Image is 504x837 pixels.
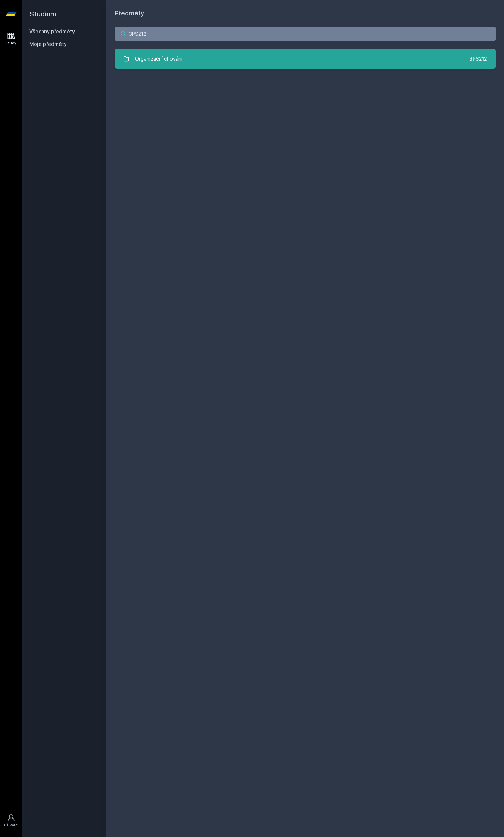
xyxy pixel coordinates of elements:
[1,28,21,49] a: Study
[29,28,75,34] a: Všechny předměty
[4,823,19,828] div: Uživatel
[115,49,496,69] a: Organizační chování 3PS212
[6,41,16,46] div: Study
[115,8,496,18] h1: Předměty
[29,41,67,48] span: Moje předměty
[115,27,496,41] input: Název nebo ident předmětu…
[1,810,21,831] a: Uživatel
[469,55,487,62] div: 3PS212
[135,52,182,66] div: Organizační chování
